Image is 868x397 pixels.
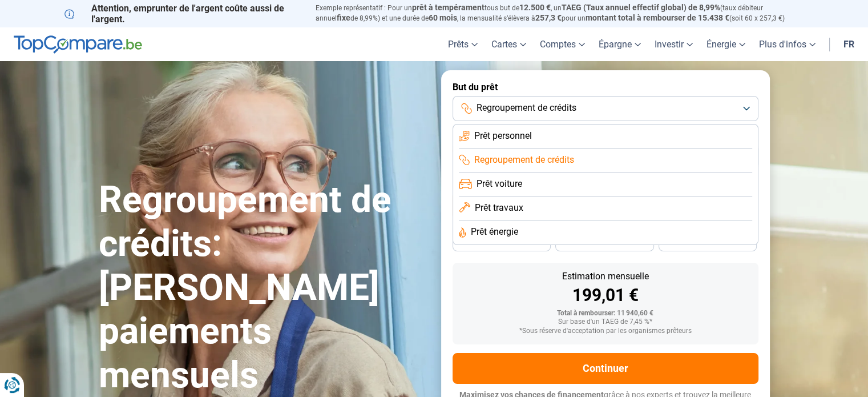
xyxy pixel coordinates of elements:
[453,96,758,121] button: Regroupement de crédits
[477,178,522,190] span: Prêt voiture
[474,130,532,142] span: Prêt personnel
[64,3,302,25] p: Attention, emprunter de l'argent coûte aussi de l'argent.
[453,82,758,93] label: But du prêt
[14,35,142,54] img: TopCompare
[562,3,720,12] span: TAEG (Taux annuel effectif global) de 8,99%
[441,27,485,61] a: Prêts
[592,27,648,61] a: Épargne
[837,27,861,61] a: fr
[533,27,592,61] a: Comptes
[519,3,551,12] span: 12.500 €
[489,239,514,246] span: 36 mois
[462,318,749,326] div: Sur base d'un TAEG de 7,45 %*
[700,27,752,61] a: Énergie
[462,287,749,304] div: 199,01 €
[471,226,518,238] span: Prêt énergie
[535,13,562,22] span: 257,3 €
[477,102,576,114] span: Regroupement de crédits
[752,27,822,61] a: Plus d'infos
[412,3,485,12] span: prêt à tempérament
[337,13,350,22] span: fixe
[474,154,574,166] span: Regroupement de crédits
[462,310,749,318] div: Total à rembourser: 11 940,60 €
[592,239,617,246] span: 30 mois
[695,239,720,246] span: 24 mois
[475,202,523,214] span: Prêt travaux
[462,272,749,281] div: Estimation mensuelle
[462,327,749,335] div: *Sous réserve d'acceptation par les organismes prêteurs
[429,13,457,22] span: 60 mois
[485,27,533,61] a: Cartes
[316,3,804,23] p: Exemple représentatif : Pour un tous but de , un (taux débiteur annuel de 8,99%) et une durée de ...
[453,353,758,384] button: Continuer
[648,27,700,61] a: Investir
[586,13,729,22] span: montant total à rembourser de 15.438 €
